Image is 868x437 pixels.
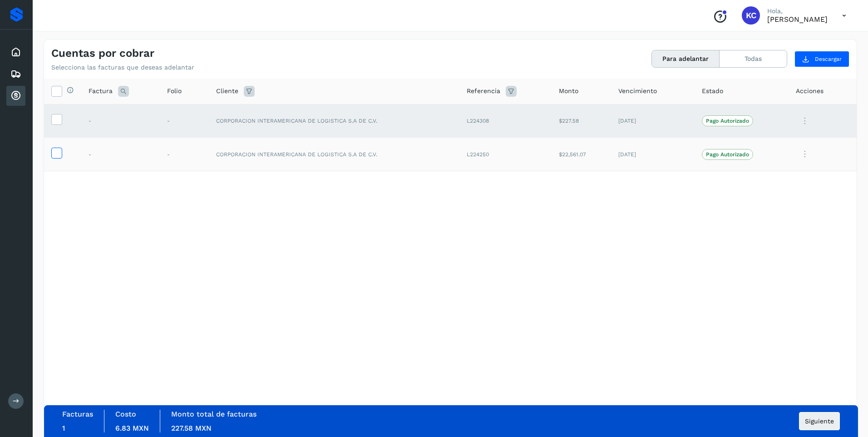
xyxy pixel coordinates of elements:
div: Cuentas por cobrar [6,86,25,106]
div: Embarques [6,64,25,84]
span: Acciones [796,86,824,96]
button: Descargar [794,51,849,67]
button: Todas [720,50,787,67]
td: [DATE] [611,138,695,171]
td: - [81,138,160,171]
span: 1 [62,424,65,432]
span: Referencia [467,86,500,96]
span: Estado [702,86,723,96]
span: Cliente [216,86,238,96]
p: Pago Autorizado [706,151,749,158]
label: Monto total de facturas [171,410,256,418]
td: [DATE] [611,104,695,138]
span: Vencimiento [618,86,657,96]
label: Costo [115,410,136,418]
div: Inicio [6,42,25,62]
span: Factura [89,86,113,96]
span: 227.58 MXN [171,424,212,432]
p: Pago Autorizado [706,118,749,124]
span: Folio [167,86,182,96]
td: L224308 [459,104,552,138]
td: - [81,104,160,138]
span: 6.83 MXN [115,424,149,432]
label: Facturas [62,410,93,418]
button: Para adelantar [652,50,720,67]
td: CORPORACION INTERAMERICANA DE LOGISTICA S.A DE C.V. [209,138,459,171]
p: Karim Canchola Ceballos [767,15,828,24]
td: $22,561.07 [552,138,611,171]
h4: Cuentas por cobrar [51,47,154,60]
button: Siguiente [799,412,840,430]
p: Selecciona las facturas que deseas adelantar [51,64,194,71]
td: CORPORACION INTERAMERICANA DE LOGISTICA S.A DE C.V. [209,104,459,138]
td: - [160,104,209,138]
p: Hola, [767,7,828,15]
td: L224250 [459,138,552,171]
td: $227.58 [552,104,611,138]
span: Siguiente [805,418,834,424]
span: Descargar [815,55,842,63]
td: - [160,138,209,171]
span: Monto [559,86,578,96]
